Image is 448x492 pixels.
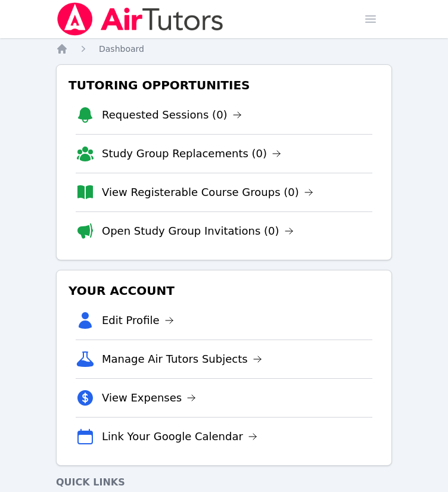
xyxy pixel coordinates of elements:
a: View Registerable Course Groups (0) [102,184,313,201]
a: Link Your Google Calendar [102,428,257,445]
a: Manage Air Tutors Subjects [102,351,262,368]
h4: Quick Links [56,475,392,490]
a: Study Group Replacements (0) [102,145,281,162]
a: Dashboard [99,43,144,55]
nav: Breadcrumb [56,43,392,55]
h3: Tutoring Opportunities [66,74,382,96]
a: View Expenses [102,390,196,406]
a: Open Study Group Invitations (0) [102,223,294,239]
a: Requested Sessions (0) [102,107,242,123]
h3: Your Account [66,280,382,301]
img: Air Tutors [56,2,225,36]
span: Dashboard [99,44,144,54]
a: Edit Profile [102,312,174,329]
